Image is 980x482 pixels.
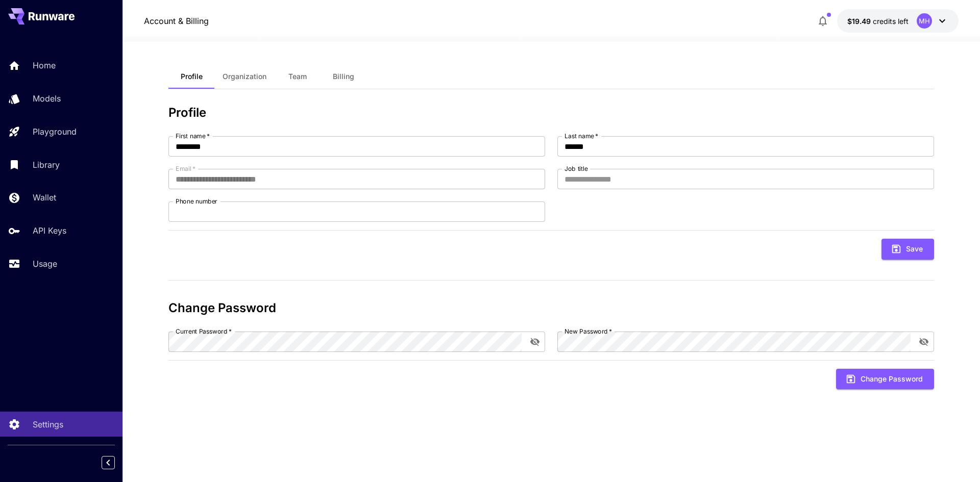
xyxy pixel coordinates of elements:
[33,224,66,237] p: API Keys
[144,15,209,27] a: Account & Billing
[333,72,354,81] span: Billing
[565,327,612,336] label: New Password
[526,333,544,351] button: toggle password visibility
[565,164,588,173] label: Job title
[176,197,217,206] label: Phone number
[33,191,56,204] p: Wallet
[109,453,122,472] div: Collapse sidebar
[168,106,934,120] h3: Profile
[917,13,932,29] div: MH
[176,164,195,173] label: Email
[33,92,61,105] p: Models
[181,72,203,81] span: Profile
[915,333,933,351] button: toggle password visibility
[565,132,598,140] label: Last name
[223,72,266,81] span: Organization
[847,16,909,27] div: $19.488
[836,369,934,390] button: Change Password
[837,9,959,33] button: $19.488MH
[176,327,232,336] label: Current Password
[873,17,909,26] span: credits left
[881,239,934,260] button: Save
[33,59,56,71] p: Home
[176,132,210,140] label: First name
[847,17,873,26] span: $19.49
[33,125,77,138] p: Playground
[33,258,57,270] p: Usage
[144,15,209,27] nav: breadcrumb
[33,159,60,171] p: Library
[288,72,307,81] span: Team
[102,456,115,469] button: Collapse sidebar
[168,301,934,315] h3: Change Password
[33,418,63,430] p: Settings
